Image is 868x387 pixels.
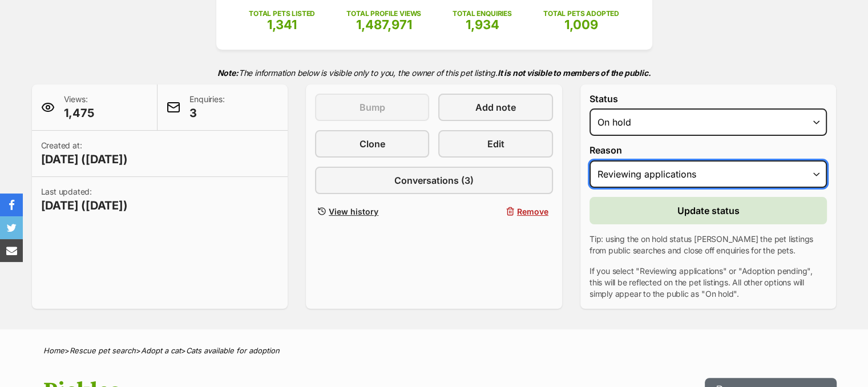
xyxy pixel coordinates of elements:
strong: It is not visible to members of the public. [498,68,651,78]
a: Conversations (3) [315,167,553,194]
p: TOTAL PETS ADOPTED [543,9,619,19]
span: 1,475 [64,105,94,121]
button: Update status [590,197,827,224]
span: [DATE] ([DATE]) [41,151,128,167]
p: Views: [64,94,94,121]
span: 1,487,971 [356,17,412,32]
p: Tip: using the on hold status [PERSON_NAME] the pet listings from public searches and close off e... [590,233,827,256]
a: Edit [438,130,552,158]
button: Remove [438,203,552,220]
span: Update status [677,204,740,217]
a: View history [315,203,429,220]
span: Add note [475,100,516,114]
span: [DATE] ([DATE]) [41,197,128,213]
span: View history [329,205,378,217]
a: Rescue pet search [70,346,136,355]
span: 1,934 [466,17,499,32]
p: TOTAL PROFILE VIEWS [346,9,421,19]
p: TOTAL ENQUIRIES [453,9,511,19]
span: Edit [487,137,504,151]
a: Add note [438,94,552,121]
p: Created at: [41,140,128,167]
span: Conversations (3) [394,174,474,187]
span: Clone [360,137,385,151]
label: Reason [590,145,827,155]
a: Clone [315,130,429,158]
p: Enquiries: [189,94,224,121]
span: 1,009 [564,17,598,32]
p: The information below is visible only to you, the owner of this pet listing. [32,61,837,84]
button: Bump [315,94,429,121]
strong: Note: [217,68,239,78]
span: Remove [517,205,548,217]
p: If you select "Reviewing applications" or "Adoption pending", this will be reflected on the pet l... [590,265,827,300]
a: Adopt a cat [141,346,181,355]
span: Bump [360,100,385,114]
a: Home [43,346,64,355]
a: Cats available for adoption [186,346,280,355]
p: Last updated: [41,186,128,213]
p: TOTAL PETS LISTED [249,9,315,19]
span: 3 [189,105,224,121]
span: 1,341 [267,17,297,32]
div: > > > [15,346,854,355]
label: Status [590,94,827,104]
